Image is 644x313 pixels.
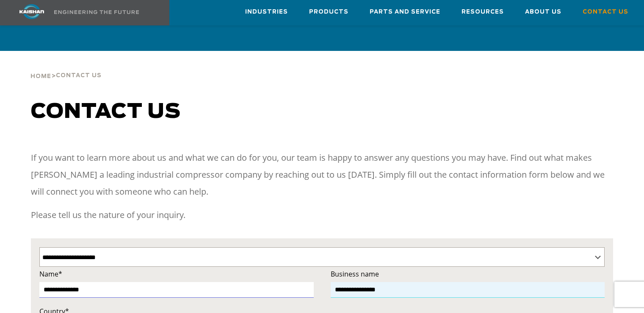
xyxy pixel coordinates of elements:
[54,10,139,14] img: Engineering the future
[462,0,504,23] a: Resources
[583,0,628,23] a: Contact Us
[56,73,102,78] span: Contact Us
[583,7,628,17] span: Contact Us
[245,0,288,23] a: Industries
[462,7,504,17] span: Resources
[39,268,314,280] label: Name*
[31,102,181,122] span: Contact us
[331,268,605,280] label: Business name
[370,7,440,17] span: Parts and Service
[525,0,561,23] a: About Us
[309,0,348,23] a: Products
[245,7,288,17] span: Industries
[30,51,102,83] div: >
[30,74,51,79] span: Home
[31,207,613,224] p: Please tell us the nature of your inquiry.
[525,7,561,17] span: About Us
[370,0,440,23] a: Parts and Service
[30,72,51,80] a: Home
[31,149,613,200] p: If you want to learn more about us and what we can do for you, our team is happy to answer any qu...
[309,7,348,17] span: Products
